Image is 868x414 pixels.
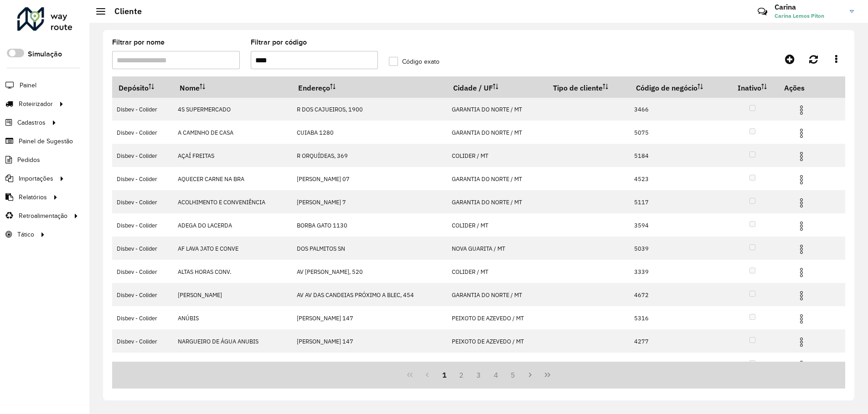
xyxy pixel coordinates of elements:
font: BORBA GATO 1130 [297,222,347,229]
font: PEIXOTO DE AZEVEDO / MT [452,314,524,322]
font: COLIDER / MT [452,222,488,229]
font: Retroalimentação [19,212,67,219]
font: Endereço [298,83,330,92]
font: 4672 [634,291,649,299]
font: [PERSON_NAME] 339 [297,361,353,369]
font: 3594 [634,222,649,229]
font: Disbev - Colider [117,152,157,160]
font: ACOLHIMENTO E CONVENIÊNCIA [178,198,265,206]
font: 5075 [634,129,649,136]
font: R ORQUÍDEAS, 369 [297,152,348,160]
font: Tipo de cliente [553,83,603,92]
font: AÇAÍ FREITAS [178,152,214,160]
button: Próxima página [522,366,539,384]
font: Cliente [114,6,142,16]
font: Inativo [738,83,761,92]
font: 5039 [634,245,649,252]
font: GARANTIA DO NORTE / MT [452,198,522,206]
font: Disbev - Colider [117,198,157,206]
font: Importações [19,175,53,182]
font: Carina [775,2,796,11]
font: GARANTIA DO NORTE / MT [452,291,522,299]
font: DOS PALMITOS SN [297,245,345,252]
font: Painel [20,82,36,89]
button: 1 [436,366,453,384]
font: Disbev - Colider [117,338,157,345]
button: 2 [453,366,470,384]
font: 5316 [634,314,649,322]
font: Cidade / UF [453,83,493,92]
font: [PERSON_NAME] 147 [297,338,353,345]
font: NOVA GUARITA / MT [452,245,505,252]
font: NARGUEIRO DE ÁGUA ANUBIS [178,338,258,345]
font: 5117 [634,198,649,206]
font: Tático [17,231,34,238]
font: 3466 [634,106,649,113]
font: 5 [511,370,515,379]
font: Nome [180,83,200,92]
font: 4S SUPERMERCADO [178,106,231,113]
font: Disbev - Colider [117,106,157,113]
font: 3 [476,370,481,379]
font: Disbev - Colider [117,245,157,252]
font: 5184 [634,152,649,160]
font: Roteirizador [19,101,53,107]
font: GARANTIA DO NORTE / MT [452,129,522,136]
font: A CAMINHO DE CASA [178,129,233,136]
font: PEIXOTO DE AZEVEDO / MT [452,338,524,345]
font: Painel de Sugestão [19,138,73,145]
font: GARANTIA DO NORTE / MT [452,175,522,183]
font: CUIABA 1280 [297,129,334,136]
font: AV AV DAS CANDEIAS PRÓXIMO A BLEC, 454 [297,291,414,299]
font: Cadastros [17,119,46,126]
font: Disbev - Colider [117,268,157,276]
font: [PERSON_NAME] 147 [297,314,353,322]
font: Relatórios [19,194,47,201]
font: [PERSON_NAME] 7 [297,198,346,206]
font: Filtrar por código [251,38,307,46]
button: 4 [487,366,505,384]
font: COLIDER / MT [452,268,488,276]
button: 5 [505,366,522,384]
font: [PERSON_NAME] [178,291,222,299]
button: Última página [539,366,556,384]
font: ALTAS HORAS CONV. [178,268,231,276]
font: Depósito [119,83,149,92]
font: [PERSON_NAME] 07 [297,175,350,183]
font: 4980 [634,361,649,369]
font: Disbev - Colider [117,291,157,299]
font: Disbev - Colider [117,129,157,136]
font: 4523 [634,175,649,183]
font: 4277 [634,338,649,345]
font: Disbev - Colider [117,175,157,183]
font: Código de negócio [636,83,697,92]
font: Carina Lemos Piton [775,12,824,19]
font: 2 [459,370,464,379]
font: AQUECER CARNE NA BRA [178,175,244,183]
font: Filtrar por nome [112,38,165,46]
font: Disbev - Colider [117,314,157,322]
button: 3 [470,366,487,384]
font: Pedidos [17,157,40,163]
font: Código exato [402,58,439,65]
font: ADEGA DO LACERDA [178,222,232,229]
font: Simulação [28,50,62,58]
font: AV [PERSON_NAME], 520 [297,268,363,276]
font: 4 [494,370,498,379]
font: Ações [784,83,805,92]
font: R DOS CAJUEIROS, 1900 [297,106,363,113]
font: COLIDER / MT [452,152,488,160]
font: Disbev - Colider [117,361,157,369]
font: ANÚBIS [178,314,199,322]
font: ARENA PANORAMA ER [178,361,236,369]
font: Disbev - Colider [117,222,157,229]
font: GARANTIA DO NORTE / MT [452,106,522,113]
font: ALTA FLORESTA / MT [452,361,505,369]
font: AF LAVA JATO E CONVE [178,245,238,252]
a: Contato Rápido [753,2,772,21]
font: 1 [442,370,447,379]
font: 3339 [634,268,649,276]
